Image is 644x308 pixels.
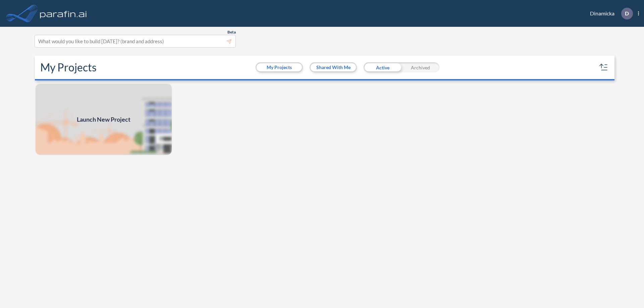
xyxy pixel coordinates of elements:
[227,29,236,35] span: Beta
[40,61,97,74] h2: My Projects
[257,63,302,71] button: My Projects
[580,8,639,19] div: Dinamicka
[35,83,172,156] img: add
[364,62,401,72] div: Active
[598,62,609,73] button: sort
[35,83,172,156] a: Launch New Project
[625,10,629,16] p: D
[311,63,356,71] button: Shared With Me
[77,115,130,124] span: Launch New Project
[401,62,439,72] div: Archived
[39,7,88,20] img: logo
